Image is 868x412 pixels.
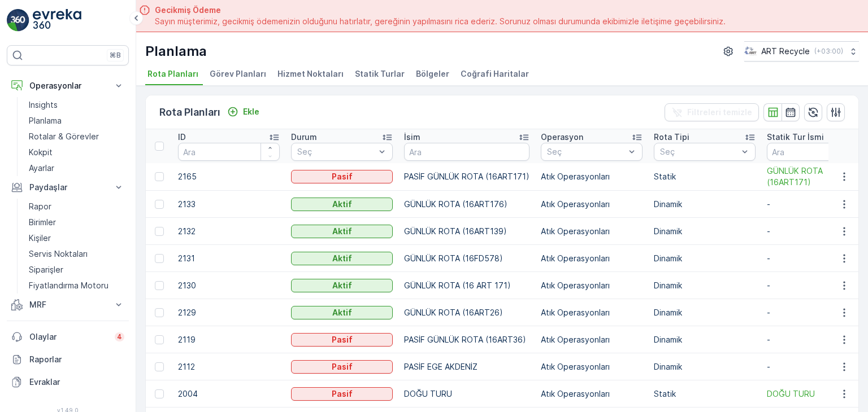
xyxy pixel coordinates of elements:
[7,326,129,348] a: Olaylar4
[159,104,220,120] p: Rota Planları
[243,106,259,117] p: Ekle
[29,264,63,275] p: Siparişler
[332,253,352,264] p: Aktif
[155,335,164,344] div: Toggle Row Selected
[814,47,843,56] p: ( +03:00 )
[24,129,129,144] a: Rotalar & Görevler
[535,380,648,407] td: Atık Operasyonları
[277,68,344,80] span: Hizmet Noktaları
[24,262,129,278] a: Siparişler
[172,353,285,380] td: 2112
[172,272,285,299] td: 2130
[7,9,29,32] img: logo
[535,163,648,191] td: Atık Operasyonları
[535,326,648,353] td: Atık Operasyonları
[155,389,164,398] div: Toggle Row Selected
[145,42,207,60] p: Planlama
[24,230,129,246] a: Kişiler
[172,299,285,326] td: 2129
[332,280,352,291] p: Aktif
[7,293,129,316] button: MRF
[291,170,393,183] button: Pasif
[7,371,129,393] a: Evraklar
[332,226,352,237] p: Aktif
[535,353,648,380] td: Atık Operasyonları
[29,299,106,310] p: MRF
[332,334,353,345] p: Pasif
[332,361,353,372] p: Pasif
[535,191,648,218] td: Atık Operasyonları
[29,354,124,365] p: Raporlar
[29,182,106,193] p: Paydaşlar
[29,248,88,260] p: Servis Noktaları
[155,16,726,27] span: Sayın müşterimiz, gecikmiş ödemenizin olduğunu hatırlatır, gereğinin yapılmasını rica ederiz. Sor...
[7,176,129,199] button: Paydaşlar
[155,308,164,317] div: Toggle Row Selected
[178,132,186,143] p: ID
[398,163,535,191] td: PASİF GÜNLÜK ROTA (16ART171)
[155,254,164,263] div: Toggle Row Selected
[155,5,726,16] span: Gecikmiş Ödeme
[155,227,164,236] div: Toggle Row Selected
[355,68,405,80] span: Statik Turlar
[660,146,738,157] p: Seç
[398,380,535,407] td: DOĞU TURU
[29,201,51,212] p: Rapor
[665,103,759,121] button: Filtreleri temizle
[29,331,108,343] p: Olaylar
[332,307,352,318] p: Aktif
[155,362,164,371] div: Toggle Row Selected
[332,171,353,182] p: Pasif
[117,332,122,341] p: 4
[535,218,648,245] td: Atık Operasyonları
[291,306,393,319] button: Aktif
[7,348,129,371] a: Raporlar
[291,225,393,238] button: Aktif
[416,68,449,80] span: Bölgeler
[291,132,317,143] p: Durum
[223,105,264,119] button: Ekle
[404,143,530,161] input: Ara
[541,132,583,143] p: Operasyon
[24,160,129,176] a: Ayarlar
[155,281,164,290] div: Toggle Row Selected
[24,97,129,113] a: Insights
[110,51,121,60] p: ⌘B
[398,353,535,380] td: PASİF EGE AKDENİZ
[744,45,757,58] img: image_23.png
[7,74,129,97] button: Operasyonlar
[648,353,761,380] td: Dinamik
[210,68,266,80] span: Görev Planları
[332,199,352,210] p: Aktif
[297,146,375,157] p: Seç
[29,131,99,142] p: Rotalar & Görevler
[648,326,761,353] td: Dinamik
[29,233,51,244] p: Kişiler
[29,99,58,111] p: Insights
[398,218,535,245] td: GÜNLÜK ROTA (16ART139)
[178,143,280,161] input: Ara
[291,387,393,401] button: Pasif
[404,132,420,143] p: İsim
[398,245,535,272] td: GÜNLÜK ROTA (16FD578)
[648,380,761,407] td: Statik
[29,217,56,228] p: Birimler
[172,245,285,272] td: 2131
[29,80,106,91] p: Operasyonlar
[24,246,129,262] a: Servis Noktaları
[172,326,285,353] td: 2119
[547,146,625,157] p: Seç
[461,68,529,80] span: Coğrafi Haritalar
[291,198,393,211] button: Aktif
[648,163,761,191] td: Statik
[761,46,810,57] p: ART Recycle
[535,245,648,272] td: Atık Operasyonları
[648,272,761,299] td: Dinamik
[398,191,535,218] td: GÜNLÜK ROTA (16ART176)
[24,214,129,230] a: Birimler
[648,218,761,245] td: Dinamik
[332,388,353,400] p: Pasif
[291,252,393,265] button: Aktif
[398,272,535,299] td: GÜNLÜK ROTA (16 ART 171)
[155,172,164,181] div: Toggle Row Selected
